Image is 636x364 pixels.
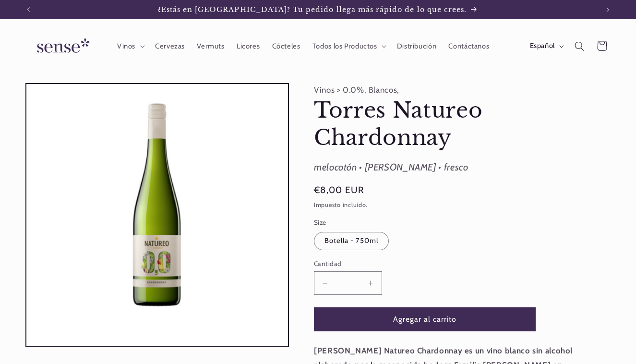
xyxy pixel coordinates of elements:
img: Sense [25,33,97,60]
h1: Torres Natureo Chardonnay [314,97,611,151]
a: Sense [22,29,101,64]
a: Distribución [391,36,443,57]
span: Todos los Productos [312,42,377,51]
div: Impuesto incluido. [314,200,611,210]
media-gallery: Visor de la galería [25,83,289,347]
div: melocotón • [PERSON_NAME] • fresco [314,159,611,176]
a: Contáctanos [443,36,495,57]
a: Vermuts [191,36,231,57]
span: Distribución [397,42,437,51]
button: Español [524,36,568,56]
span: Cervezas [155,42,185,51]
summary: Todos los Productos [306,36,391,57]
summary: Vinos [111,36,149,57]
label: Botella - 750ml [314,232,389,250]
a: Licores [230,36,266,57]
span: Contáctanos [448,42,489,51]
a: Cócteles [266,36,306,57]
span: Vermuts [197,42,224,51]
a: Cervezas [149,36,191,57]
legend: Size [314,218,327,227]
button: Agregar al carrito [314,307,536,331]
label: Cantidad [314,259,536,268]
span: Vinos [117,42,135,51]
span: Cócteles [272,42,300,51]
span: Español [530,41,555,51]
span: ¿Estás en [GEOGRAPHIC_DATA]? Tu pedido llega más rápido de lo que crees. [158,5,467,14]
span: Licores [237,42,260,51]
span: €8,00 EUR [314,183,364,197]
summary: Búsqueda [568,35,590,57]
